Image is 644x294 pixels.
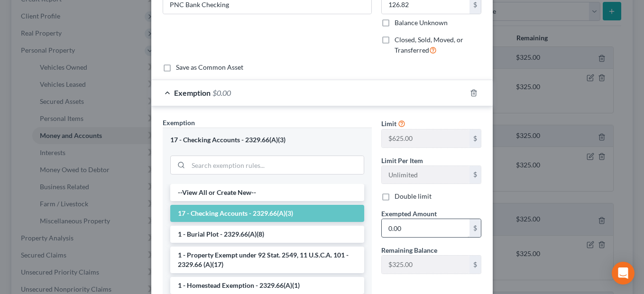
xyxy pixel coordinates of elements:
[170,205,364,222] li: 17 - Checking Accounts - 2329.66(A)(3)
[381,156,423,165] label: Limit Per Item
[469,166,481,184] div: $
[381,119,396,128] span: Limit
[395,36,463,54] span: Closed, Sold, Moved, or Transferred
[382,129,469,147] input: --
[174,88,211,97] span: Exemption
[170,226,364,243] li: 1 - Burial Plot - 2329.66(A)(8)
[381,245,437,255] label: Remaining Balance
[170,136,364,145] div: 17 - Checking Accounts - 2329.66(A)(3)
[612,262,635,285] div: Open Intercom Messenger
[163,119,195,127] span: Exemption
[176,63,243,72] label: Save as Common Asset
[170,184,364,201] li: --View All or Create New--
[382,166,469,184] input: --
[212,88,231,97] span: $0.00
[170,277,364,294] li: 1 - Homestead Exemption - 2329.66(A)(1)
[170,247,364,273] li: 1 - Property Exempt under 92 Stat. 2549, 11 U.S.C.A. 101 - 2329.66 (A)(17)
[395,192,432,201] label: Double limit
[469,129,481,147] div: $
[381,210,437,218] span: Exempted Amount
[469,219,481,237] div: $
[469,256,481,274] div: $
[382,219,469,237] input: 0.00
[188,156,364,174] input: Search exemption rules...
[395,18,448,28] label: Balance Unknown
[382,256,469,274] input: --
